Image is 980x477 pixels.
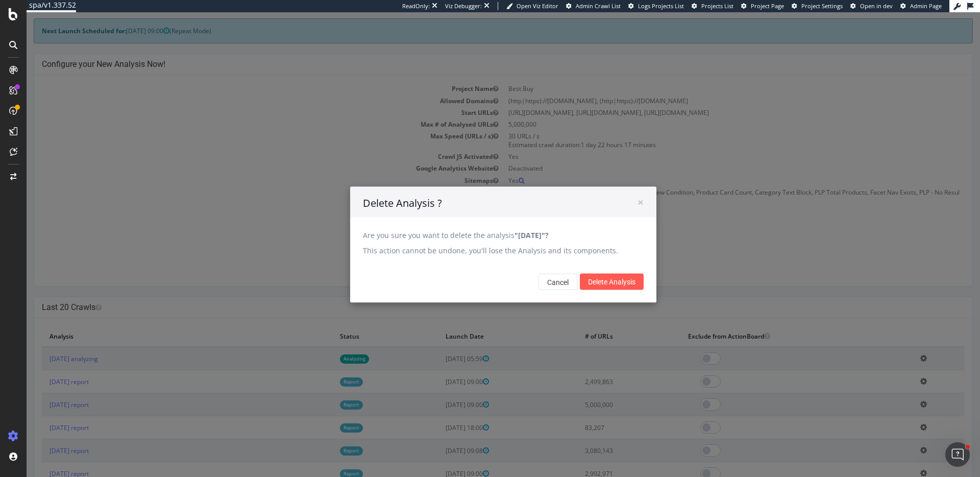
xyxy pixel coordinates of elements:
div: ReadOnly: [402,2,430,10]
span: Open Viz Editor [517,2,558,10]
h4: Delete Analysis ? [336,184,617,199]
a: Admin Page [900,2,942,10]
span: Open in dev [860,2,893,10]
iframe: Intercom live chat [945,442,970,467]
span: Projects List [701,2,733,10]
div: Viz Debugger: [445,2,482,10]
p: This action cannot be undone, you'll lose the Analysis and its components. [336,233,617,244]
p: Are you sure you want to delete the analysis [336,218,617,228]
b: "[DATE]"? [488,218,522,228]
a: Project Settings [792,2,843,10]
button: Cancel [512,261,551,278]
span: Project Settings [801,2,843,10]
a: Admin Crawl List [566,2,621,10]
a: Projects List [692,2,733,10]
span: Logs Projects List [638,2,684,10]
input: Delete Analysis [553,261,617,278]
span: Admin Page [910,2,942,10]
iframe: To enrich screen reader interactions, please activate Accessibility in Grammarly extension settings [27,12,980,477]
a: Open in dev [850,2,893,10]
a: Project Page [741,2,784,10]
span: Admin Crawl List [576,2,621,10]
a: Open Viz Editor [506,2,558,10]
a: Logs Projects List [628,2,684,10]
span: Project Page [751,2,784,10]
span: × [611,183,617,197]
